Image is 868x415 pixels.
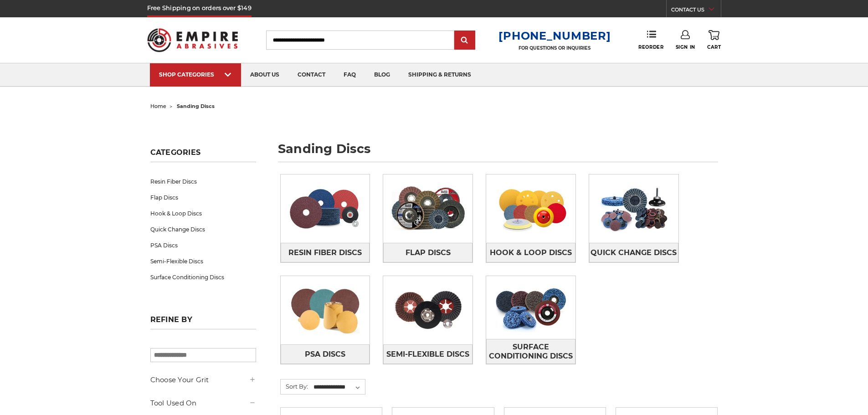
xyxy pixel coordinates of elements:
[278,143,718,162] h1: sanding discs
[334,63,365,87] a: faq
[150,190,256,205] a: Flap Discs
[406,245,451,261] span: Flap Discs
[150,174,256,190] a: Resin Fiber Discs
[486,276,575,339] img: Surface Conditioning Discs
[281,279,370,342] img: PSA Discs
[383,243,473,262] a: Flap Discs
[486,339,575,364] a: Surface Conditioning Discs
[487,339,575,364] span: Surface Conditioning Discs
[281,177,370,240] img: Resin Fiber Discs
[150,221,256,237] a: Quick Change Discs
[486,243,575,262] a: Hook & Loop Discs
[150,374,256,385] h5: Choose Your Grit
[383,177,473,240] img: Flap Discs
[159,71,232,78] div: SHOP CATEGORIES
[150,253,256,269] a: Semi-Flexible Discs
[486,177,575,240] img: Hook & Loop Discs
[498,29,611,42] a: [PHONE_NUMBER]
[589,177,678,240] img: Quick Change Discs
[707,44,721,50] span: Cart
[150,148,256,162] h5: Categories
[147,22,238,58] img: Empire Abrasives
[288,63,334,87] a: contact
[456,31,474,50] input: Submit
[150,205,256,221] a: Hook & Loop Discs
[490,245,572,261] span: Hook & Loop Discs
[150,269,256,285] a: Surface Conditioning Discs
[707,30,721,50] a: Cart
[288,245,362,261] span: Resin Fiber Discs
[638,44,663,50] span: Reorder
[150,398,256,409] h5: Tool Used On
[150,315,256,329] h5: Refine by
[589,243,678,262] a: Quick Change Discs
[177,103,215,109] span: sanding discs
[638,30,663,50] a: Reorder
[383,344,473,364] a: Semi-Flexible Discs
[150,103,166,109] a: home
[281,243,370,262] a: Resin Fiber Discs
[591,245,677,261] span: Quick Change Discs
[281,379,308,393] label: Sort By:
[241,63,288,87] a: about us
[150,237,256,253] a: PSA Discs
[498,45,611,51] p: FOR QUESTIONS OR INQUIRIES
[386,347,469,362] span: Semi-Flexible Discs
[383,279,473,342] img: Semi-Flexible Discs
[399,63,480,87] a: shipping & returns
[281,344,370,364] a: PSA Discs
[312,380,365,394] select: Sort By:
[676,44,695,50] span: Sign In
[305,347,345,362] span: PSA Discs
[671,5,721,17] a: CONTACT US
[365,63,399,87] a: blog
